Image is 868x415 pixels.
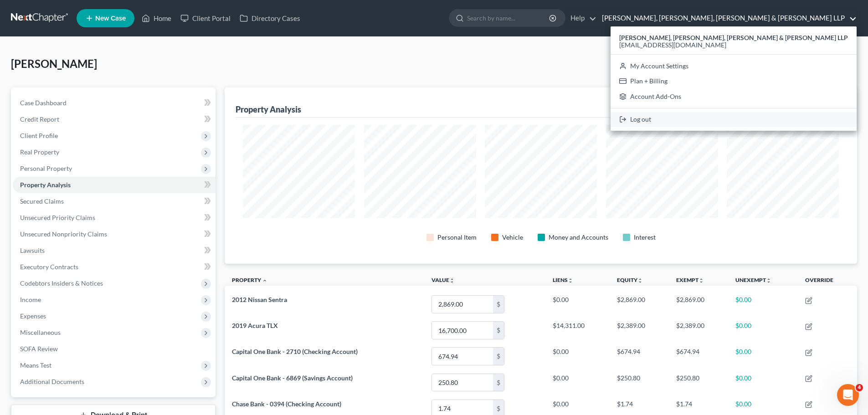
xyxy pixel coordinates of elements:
[232,348,358,355] span: Capital One Bank - 2710 (Checking Account)
[431,277,455,283] a: Valueunfold_more
[610,369,669,395] td: $250.80
[20,361,51,369] span: Means Test
[669,291,728,317] td: $2,869.00
[20,279,103,287] span: Codebtors Insiders & Notices
[545,318,610,343] td: $14,311.00
[493,296,504,313] div: $
[669,343,728,369] td: $674.94
[13,177,216,193] a: Property Analysis
[610,343,669,369] td: $674.94
[610,318,669,343] td: $2,389.00
[13,193,216,210] a: Secured Claims
[611,58,857,74] a: My Account Settings
[20,246,45,254] span: Lawsuits
[545,291,610,317] td: $0.00
[232,400,341,408] span: Chase Bank - 0394 (Checking Account)
[20,115,59,123] span: Credit Report
[566,10,596,26] a: Help
[502,233,523,242] div: Vehicle
[637,278,643,283] i: unfold_more
[20,214,95,221] span: Unsecured Priority Claims
[11,57,97,70] span: [PERSON_NAME]
[619,41,726,49] span: [EMAIL_ADDRESS][DOMAIN_NAME]
[545,343,610,369] td: $0.00
[610,291,669,317] td: $2,869.00
[728,343,798,369] td: $0.00
[676,277,704,283] a: Exemptunfold_more
[553,277,573,283] a: Liensunfold_more
[232,374,353,382] span: Capital One Bank - 6869 (Savings Account)
[735,277,771,283] a: Unexemptunfold_more
[20,263,78,271] span: Executory Contracts
[20,230,107,238] span: Unsecured Nonpriority Claims
[235,10,305,26] a: Directory Cases
[669,318,728,343] td: $2,389.00
[617,277,643,283] a: Equityunfold_more
[20,164,72,172] span: Personal Property
[493,322,504,339] div: $
[493,374,504,391] div: $
[95,15,126,22] span: New Case
[611,112,857,128] a: Log out
[837,384,859,406] iframe: Intercom live chat
[13,259,216,275] a: Executory Contracts
[432,348,493,365] input: 0.00
[728,369,798,395] td: $0.00
[432,374,493,391] input: 0.00
[669,369,728,395] td: $250.80
[798,271,857,292] th: Override
[20,132,58,139] span: Client Profile
[232,277,267,283] a: Property expand_less
[13,95,216,111] a: Case Dashboard
[20,296,41,303] span: Income
[232,322,278,329] span: 2019 Acura TLX
[13,226,216,242] a: Unsecured Nonpriority Claims
[20,312,46,320] span: Expenses
[568,278,573,283] i: unfold_more
[699,278,704,283] i: unfold_more
[20,181,71,189] span: Property Analysis
[432,296,493,313] input: 0.00
[232,296,287,303] span: 2012 Nissan Sentra
[437,233,477,242] div: Personal Item
[493,348,504,365] div: $
[13,111,216,128] a: Credit Report
[545,369,610,395] td: $0.00
[20,197,64,205] span: Secured Claims
[549,233,608,242] div: Money and Accounts
[176,10,235,26] a: Client Portal
[432,322,493,339] input: 0.00
[262,278,267,283] i: expand_less
[20,99,67,107] span: Case Dashboard
[728,291,798,317] td: $0.00
[856,384,863,391] span: 4
[611,89,857,104] a: Account Add-Ons
[13,341,216,357] a: SOFA Review
[20,328,61,336] span: Miscellaneous
[728,318,798,343] td: $0.00
[449,278,455,283] i: unfold_more
[467,10,550,26] input: Search by name...
[611,73,857,89] a: Plan + Billing
[766,278,771,283] i: unfold_more
[20,378,84,385] span: Additional Documents
[20,148,59,156] span: Real Property
[13,242,216,259] a: Lawsuits
[611,26,857,131] div: [PERSON_NAME], [PERSON_NAME], [PERSON_NAME] & [PERSON_NAME] LLP
[137,10,176,26] a: Home
[634,233,656,242] div: Interest
[597,10,857,26] a: [PERSON_NAME], [PERSON_NAME], [PERSON_NAME] & [PERSON_NAME] LLP
[236,104,301,115] div: Property Analysis
[13,210,216,226] a: Unsecured Priority Claims
[619,34,848,41] strong: [PERSON_NAME], [PERSON_NAME], [PERSON_NAME] & [PERSON_NAME] LLP
[20,345,58,353] span: SOFA Review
